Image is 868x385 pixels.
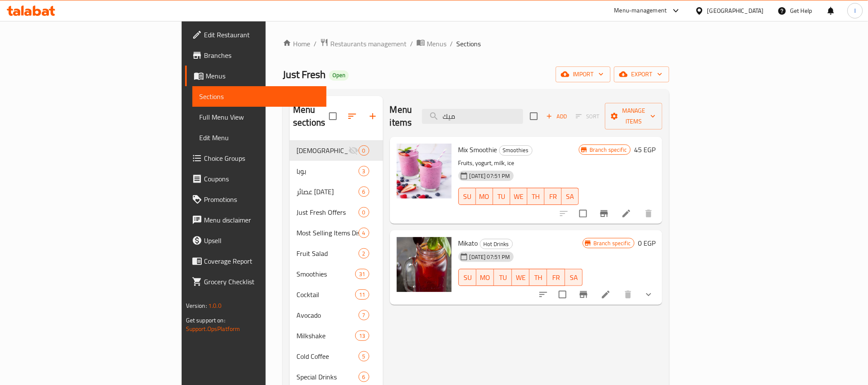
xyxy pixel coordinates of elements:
[206,71,320,81] span: Menus
[480,239,512,249] span: Hot Drinks
[296,289,355,300] span: Cocktail
[199,91,320,102] span: Sections
[543,110,570,123] button: Add
[186,315,225,326] span: Get support on:
[296,186,358,197] span: عصائر [DATE]
[204,153,320,163] span: Choice Groups
[296,207,358,217] span: Just Fresh Offers
[204,277,320,287] span: Grocery Checklist
[397,237,452,292] img: Mikato
[192,127,326,148] a: Edit Menu
[296,310,358,320] span: Avocado
[359,250,369,258] span: 2
[359,352,369,361] span: 5
[543,110,570,123] span: Add item
[514,190,524,203] span: WE
[296,351,358,361] span: Cold Coffee
[512,269,530,286] button: WE
[476,188,493,205] button: MO
[324,107,342,125] span: Select all sections
[355,331,369,341] div: items
[359,351,369,361] div: items
[348,145,359,156] svg: Inactive section
[199,132,320,143] span: Edit Menu
[569,271,579,284] span: SA
[192,86,326,107] a: Sections
[355,289,369,300] div: items
[563,69,604,80] span: import
[586,146,630,154] span: Branch specific
[296,331,355,341] span: Milkshake
[525,107,543,125] span: Select section
[359,311,369,319] span: 7
[527,188,545,205] button: TH
[204,256,320,266] span: Coverage Report
[296,186,358,197] div: عصائر رمضان
[416,38,446,49] a: Menus
[497,190,507,203] span: TU
[494,269,512,286] button: TU
[185,189,326,210] a: Promotions
[359,372,369,382] div: items
[290,243,383,264] div: Fruit Salad2
[359,248,369,259] div: items
[458,188,476,205] button: SU
[480,271,491,284] span: MO
[296,248,358,259] span: Fruit Salad
[551,271,561,284] span: FR
[359,208,369,217] span: 0
[356,270,368,278] span: 31
[614,6,667,16] div: Menu-management
[359,145,369,156] div: items
[185,45,326,66] a: Branches
[556,66,611,82] button: import
[290,346,383,367] div: Cold Coffee5
[359,373,369,381] span: 6
[601,289,611,300] a: Edit menu item
[185,210,326,230] a: Menu disclaimer
[359,167,369,175] span: 3
[456,39,481,49] span: Sections
[462,190,473,203] span: SU
[290,284,383,305] div: Cocktail11
[204,50,320,60] span: Branches
[204,235,320,246] span: Upsell
[565,190,575,203] span: SA
[605,103,662,129] button: Manage items
[493,188,510,205] button: TU
[530,269,547,286] button: TH
[462,271,473,284] span: SU
[614,66,669,82] button: export
[320,38,407,49] a: Restaurants management
[618,284,638,305] button: delete
[533,271,544,284] span: TH
[296,372,358,382] span: Special Drinks
[638,284,659,305] button: show more
[296,269,355,279] div: Smoothies
[290,325,383,346] div: Milkshake13
[499,145,533,156] div: Smoothies
[290,305,383,325] div: Avocado7
[204,174,320,184] span: Coupons
[355,269,369,279] div: items
[208,300,221,311] span: 1.0.0
[185,66,326,86] a: Menus
[290,181,383,202] div: عصائر [DATE]6
[422,109,523,124] input: search
[185,168,326,189] a: Coupons
[356,332,368,340] span: 13
[185,24,326,45] a: Edit Restaurant
[296,166,358,176] div: بوبا
[362,106,383,126] button: Add section
[574,205,592,223] span: Select to update
[545,188,562,205] button: FR
[458,237,478,250] span: Mikato
[479,190,490,203] span: MO
[573,284,594,305] button: Branch-specific-item
[547,269,565,286] button: FR
[545,111,568,121] span: Add
[466,253,514,261] span: [DATE] 07:51 PM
